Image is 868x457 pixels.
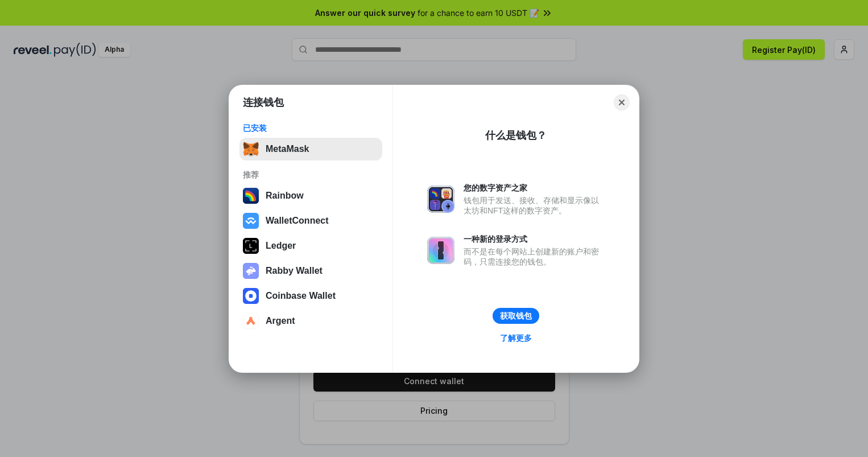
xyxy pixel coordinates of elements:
img: svg+xml,%3Csvg%20fill%3D%22none%22%20height%3D%2233%22%20viewBox%3D%220%200%2035%2033%22%20width%... [243,141,259,157]
div: Rainbow [266,191,304,201]
img: svg+xml,%3Csvg%20xmlns%3D%22http%3A%2F%2Fwww.w3.org%2F2000%2Fsvg%22%20fill%3D%22none%22%20viewBox... [243,263,259,279]
button: Argent [239,310,382,332]
button: Close [614,94,630,110]
img: svg+xml,%3Csvg%20xmlns%3D%22http%3A%2F%2Fwww.w3.org%2F2000%2Fsvg%22%20width%3D%2228%22%20height%3... [243,238,259,254]
div: 获取钱包 [500,311,532,321]
button: 获取钱包 [493,308,539,324]
div: Argent [266,316,295,326]
img: svg+xml,%3Csvg%20xmlns%3D%22http%3A%2F%2Fwww.w3.org%2F2000%2Fsvg%22%20fill%3D%22none%22%20viewBox... [427,186,454,213]
div: 一种新的登录方式 [464,234,605,244]
h1: 连接钱包 [243,96,284,109]
div: 钱包用于发送、接收、存储和显示像以太坊和NFT这样的数字资产。 [464,195,605,216]
button: Rabby Wallet [239,260,382,282]
div: 什么是钱包？ [485,129,547,142]
div: 了解更多 [500,333,532,343]
a: 了解更多 [493,331,539,345]
img: svg+xml,%3Csvg%20width%3D%2228%22%20height%3D%2228%22%20viewBox%3D%220%200%2028%2028%22%20fill%3D... [243,213,259,229]
button: MetaMask [239,138,382,160]
button: Ledger [239,234,382,257]
div: Rabby Wallet [266,266,323,276]
button: WalletConnect [239,209,382,232]
img: svg+xml,%3Csvg%20xmlns%3D%22http%3A%2F%2Fwww.w3.org%2F2000%2Fsvg%22%20fill%3D%22none%22%20viewBox... [427,237,454,264]
div: Coinbase Wallet [266,291,336,301]
div: 您的数字资产之家 [464,183,605,193]
button: Coinbase Wallet [239,285,382,307]
div: MetaMask [266,144,309,154]
div: WalletConnect [266,216,329,226]
img: svg+xml,%3Csvg%20width%3D%22120%22%20height%3D%22120%22%20viewBox%3D%220%200%20120%20120%22%20fil... [243,188,259,204]
img: svg+xml,%3Csvg%20width%3D%2228%22%20height%3D%2228%22%20viewBox%3D%220%200%2028%2028%22%20fill%3D... [243,288,259,304]
div: Ledger [266,241,296,251]
img: svg+xml,%3Csvg%20width%3D%2228%22%20height%3D%2228%22%20viewBox%3D%220%200%2028%2028%22%20fill%3D... [243,313,259,329]
button: Rainbow [239,184,382,207]
div: 而不是在每个网站上创建新的账户和密码，只需连接您的钱包。 [464,246,605,267]
div: 已安装 [243,123,379,133]
div: 推荐 [243,170,379,180]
